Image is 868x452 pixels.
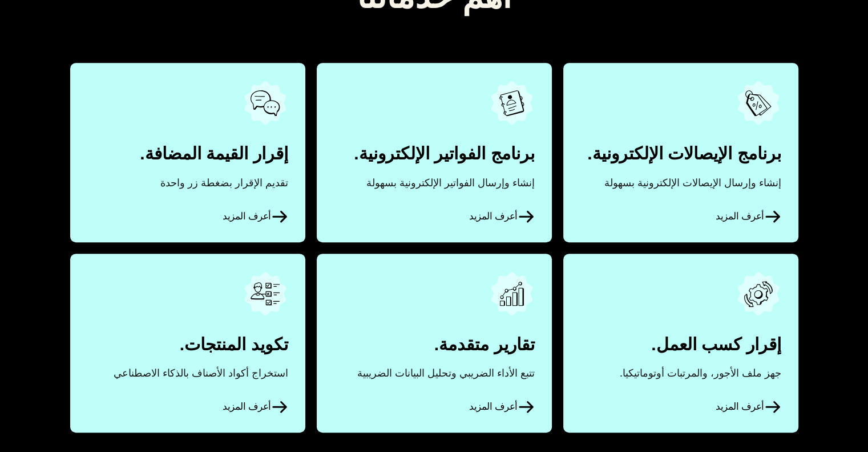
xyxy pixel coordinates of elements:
[70,254,305,433] a: أعرف المزيد
[469,398,534,415] span: أعرف المزيد
[716,208,781,225] span: أعرف المزيد
[716,398,781,415] span: أعرف المزيد
[563,63,798,242] a: أعرف المزيد
[317,63,552,242] a: أعرف المزيد
[317,254,552,433] a: أعرف المزيد
[563,254,798,433] a: أعرف المزيد
[223,208,288,225] span: أعرف المزيد
[70,63,305,242] a: أعرف المزيد
[223,398,288,415] span: أعرف المزيد
[469,208,534,225] span: أعرف المزيد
